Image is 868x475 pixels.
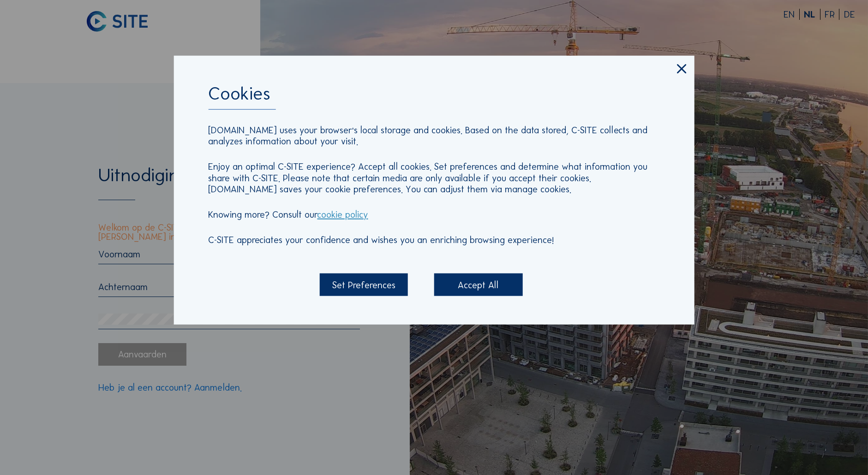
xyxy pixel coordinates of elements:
p: C-SITE appreciates your confidence and wishes you an enriching browsing experience! [208,234,659,245]
p: [DOMAIN_NAME] uses your browser's local storage and cookies. Based on the data stored, C-SITE col... [208,125,659,147]
p: Enjoy an optimal C-SITE experience? Accept all cookies. Set preferences and determine what inform... [208,161,659,194]
div: Cookies [208,84,659,110]
div: Set Preferences [319,273,408,296]
p: Knowing more? Consult our [208,208,659,220]
a: cookie policy [317,208,368,220]
div: Accept All [434,273,523,296]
